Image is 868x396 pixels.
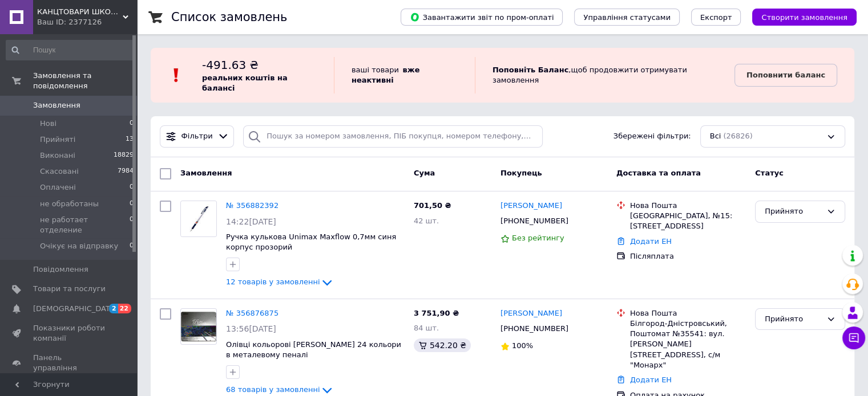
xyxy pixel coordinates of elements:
button: Управління статусами [574,9,680,26]
a: № 356882392 [226,201,278,210]
a: 68 товарів у замовленні [226,385,334,394]
span: не обработаны [40,199,99,209]
div: Післяплата [630,251,746,262]
a: Фото товару [180,308,217,345]
a: Створити замовлення [741,13,857,21]
span: Без рейтингу [512,234,564,242]
span: -491.63 ₴ [202,58,259,72]
span: Замовлення [33,100,80,111]
div: Ваш ID: 2377126 [37,17,137,27]
span: 0 [130,119,134,129]
span: Доставка та оплата [616,169,701,177]
span: Створити замовлення [761,13,847,22]
span: 12 товарів у замовленні [226,278,320,287]
span: 2 [109,304,118,313]
span: 0 [130,199,134,209]
span: 7984 [118,166,134,177]
span: Управління статусами [583,13,671,22]
span: Збережені фільтри: [613,131,691,142]
span: (26826) [723,132,753,140]
span: Cума [414,169,435,177]
div: Нова Пошта [630,201,746,211]
a: 12 товарів у замовленні [226,277,334,286]
span: 42 шт. [414,217,439,225]
div: 542.20 ₴ [414,338,471,352]
input: Пошук [6,40,135,60]
span: Виконані [40,150,75,161]
span: Експорт [700,13,732,22]
span: 84 шт. [414,324,439,332]
span: 68 товарів у замовленні [226,385,320,394]
button: Чат з покупцем [842,326,865,349]
span: Замовлення та повідомлення [33,71,137,91]
span: Статус [755,169,784,177]
img: Фото товару [181,201,216,236]
span: 100% [512,341,533,350]
span: Завантажити звіт по пром-оплаті [410,12,554,22]
span: [PHONE_NUMBER] [500,324,568,333]
span: 18829 [114,150,134,161]
span: Очікує на відправку [40,241,118,251]
div: ваші товари [334,57,475,93]
span: 0 [130,215,134,235]
span: 22 [118,304,131,313]
span: [DEMOGRAPHIC_DATA] [33,304,118,314]
span: Повідомлення [33,264,88,275]
span: 0 [130,241,134,251]
span: КАНЦТОВАРИ ШКОЛА ТВОРЧІСТЬ [37,7,123,17]
div: Прийнято [765,313,822,325]
img: Фото товару [181,312,216,341]
a: Додати ЕН [630,375,672,384]
a: Поповнити баланс [734,64,837,87]
img: :exclamation: [168,67,185,84]
span: 13:56[DATE] [226,324,276,333]
a: Олівці кольорові [PERSON_NAME] 24 кольори в металевому пеналі [226,340,401,360]
a: Ручка кулькова Unimax Maxflow 0,7мм синя корпус прозорий [226,232,396,252]
span: Покупець [500,169,542,177]
div: , щоб продовжити отримувати замовлення [475,57,734,93]
span: Панель управління [33,353,106,373]
div: Білгород-Дністровський, Поштомат №35541: вул. [PERSON_NAME][STREET_ADDRESS], с/м "Монарх" [630,319,746,370]
div: Нова Пошта [630,308,746,319]
a: № 356876875 [226,309,278,317]
div: [GEOGRAPHIC_DATA], №15: [STREET_ADDRESS] [630,211,746,231]
span: Всі [710,131,721,142]
span: Товари та послуги [33,284,106,294]
b: Поповніть Баланс [492,66,568,74]
span: Нові [40,119,56,129]
a: [PERSON_NAME] [500,308,562,319]
a: Додати ЕН [630,237,672,246]
span: 14:22[DATE] [226,217,276,226]
b: реальних коштів на балансі [202,74,288,92]
span: не работает отделение [40,215,130,235]
span: 0 [130,182,134,193]
h1: Список замовлень [171,10,287,24]
span: Фільтри [181,131,213,142]
span: Скасовані [40,166,79,177]
button: Експорт [691,9,741,26]
b: Поповнити баланс [746,71,825,79]
a: Фото товару [180,201,217,237]
button: Завантажити звіт по пром-оплаті [401,9,563,26]
span: 701,50 ₴ [414,201,451,210]
button: Створити замовлення [752,9,857,26]
span: Замовлення [180,169,232,177]
span: 13 [126,134,134,145]
a: [PERSON_NAME] [500,201,562,211]
div: Прийнято [765,206,822,218]
span: Показники роботи компанії [33,323,106,344]
span: 3 751,90 ₴ [414,309,459,317]
span: Оплачені [40,182,76,193]
input: Пошук за номером замовлення, ПІБ покупця, номером телефону, Email, номером накладної [243,125,543,148]
span: [PHONE_NUMBER] [500,217,568,225]
span: Прийняті [40,134,75,145]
